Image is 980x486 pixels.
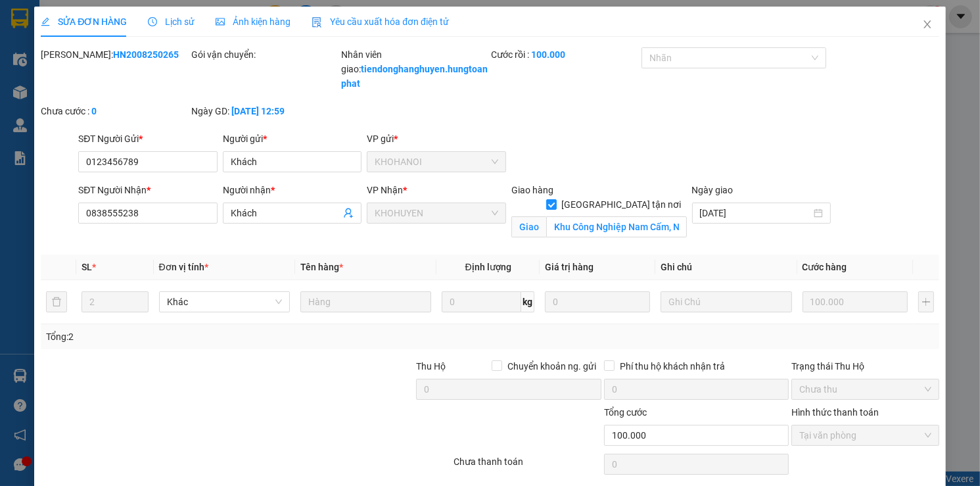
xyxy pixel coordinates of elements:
span: Tại văn phòng [799,425,931,445]
b: [DATE] 12:59 [231,106,285,116]
span: SỬA ĐƠN HÀNG [41,16,127,27]
input: Ghi Chú [661,291,791,312]
span: Chưa thu [799,379,931,399]
span: Giá trị hàng [545,262,594,272]
span: kg [521,291,534,312]
b: HN2008250265 [113,49,179,60]
input: Ngày giao [700,206,812,220]
span: edit [41,17,50,26]
span: Khác [167,292,282,312]
div: Trạng thái Thu Hộ [791,359,939,374]
button: plus [918,291,934,312]
div: [PERSON_NAME]: [41,47,188,62]
span: [GEOGRAPHIC_DATA] tận nơi [557,197,687,212]
span: Thu Hộ [416,361,446,372]
span: picture [216,17,225,26]
span: Giao [511,216,546,237]
span: KHOHANOI [375,152,498,172]
span: Lịch sử [148,16,195,27]
div: Nhân viên giao: [341,47,488,91]
th: Ghi chú [655,255,797,280]
b: tiendonghanghuyen.hungtoanphat [341,64,488,89]
div: Cước rồi : [492,47,639,62]
div: SĐT Người Nhận [78,183,218,197]
label: Hình thức thanh toán [791,407,879,418]
input: 0 [803,291,908,312]
span: clock-circle [148,17,157,26]
span: Tổng cước [604,407,647,418]
span: Giao hàng [511,185,553,195]
span: Chuyển khoản ng. gửi [502,359,601,374]
div: Người gửi [223,132,362,146]
b: 100.000 [532,49,566,60]
span: Tên hàng [300,262,343,272]
input: 0 [545,291,650,312]
input: Giao tận nơi [546,216,686,237]
span: close [922,19,933,30]
span: Đơn vị tính [159,262,208,272]
button: delete [46,291,67,312]
span: Định lượng [465,262,511,272]
span: KHOHUYEN [375,203,498,223]
span: Yêu cầu xuất hóa đơn điện tử [312,16,449,27]
span: VP Nhận [367,185,403,195]
label: Ngày giao [692,185,734,195]
img: icon [312,17,322,28]
span: Cước hàng [803,262,847,272]
div: Gói vận chuyển: [191,47,338,62]
div: Ngày GD: [191,104,338,118]
div: VP gửi [367,132,506,146]
span: Phí thu hộ khách nhận trả [615,359,730,374]
span: SL [82,262,92,272]
span: user-add [343,208,354,218]
div: Tổng: 2 [46,329,379,344]
div: SĐT Người Gửi [78,132,218,146]
button: Close [909,7,946,43]
span: Ảnh kiện hàng [216,16,291,27]
div: Chưa cước : [41,104,188,118]
input: VD: Bàn, Ghế [300,291,431,312]
div: Người nhận [223,183,362,197]
b: 0 [91,106,97,116]
div: Chưa thanh toán [452,454,602,477]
